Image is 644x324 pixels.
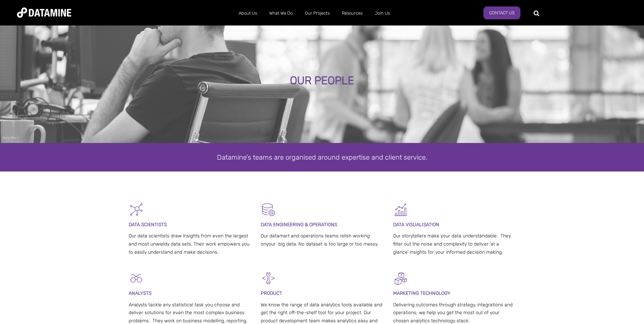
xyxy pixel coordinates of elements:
span: DATA VISUALISATION [393,222,439,228]
img: Graph - Network [129,202,144,217]
a: Join Us [369,4,396,22]
a: Resources [336,4,369,22]
span: DATA ENGINEERING & OPERATIONS [261,222,337,228]
span: Datamine's teams are organised around expertise and client service. [217,153,427,161]
a: What We Do [263,4,299,22]
a: Our Projects [299,4,336,22]
span: ANALYSTS [129,290,151,296]
p: Our datamart and operations teams relish working onyour big data. No dataset is too large or too ... [261,232,383,248]
img: Graph 5 [393,202,408,217]
p: Our data scientists draw insights from even the largest and most unwieldy data sets. Their work e... [129,232,251,256]
span: PRODUCT [261,290,282,296]
div: OUR PEOPLE [73,75,571,87]
img: Development [261,271,276,286]
img: Datamine [17,7,71,18]
img: Analysts [129,271,144,286]
img: Digital Activation [393,271,408,286]
img: Datamart [261,202,276,217]
p: Our storytellers make your data understandable. They filter out the noise and complexity to deliv... [393,232,516,256]
span: MARKETING TECHNOLOGY [393,290,450,296]
a: Contact Us [483,6,520,19]
span: DATA SCIENTISTS [129,222,167,228]
a: About Us [233,4,263,22]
